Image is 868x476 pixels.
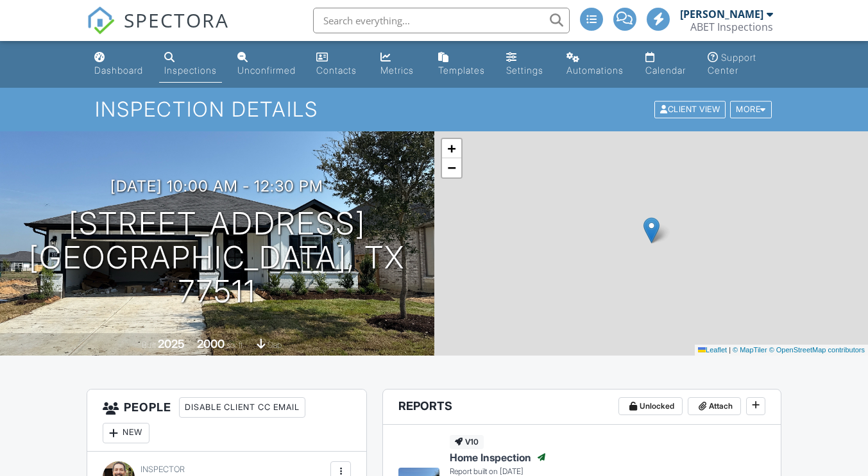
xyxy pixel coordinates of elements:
[197,337,225,350] div: 2000
[158,337,185,350] div: 2025
[140,464,185,474] span: Inspector
[447,160,455,176] span: −
[442,139,461,158] a: Zoom in
[316,65,357,76] div: Contacts
[680,8,763,21] div: [PERSON_NAME]
[380,65,414,76] div: Metrics
[566,65,624,76] div: Automations
[375,46,422,83] a: Metrics
[311,46,365,83] a: Contacts
[95,98,773,120] h1: Inspection Details
[87,390,366,452] h3: People
[643,217,660,243] img: Marker
[654,101,726,119] div: Client View
[21,207,414,308] h1: [STREET_ADDRESS] [GEOGRAPHIC_DATA], TX 77511
[645,65,686,76] div: Calendar
[94,65,143,76] div: Dashboard
[447,140,455,156] span: +
[640,46,692,83] a: Calendar
[232,46,301,83] a: Unconfirmed
[561,46,630,83] a: Automations (Advanced)
[164,65,217,76] div: Inspections
[237,65,296,76] div: Unconfirmed
[89,46,149,83] a: Dashboard
[87,6,115,35] img: The Best Home Inspection Software - Spectora
[159,46,222,83] a: Inspections
[730,101,772,119] div: More
[226,340,244,350] span: sq. ft.
[501,46,551,83] a: Settings
[124,6,229,33] span: SPECTORA
[313,8,570,33] input: Search everything...
[142,340,156,350] span: Built
[698,346,727,354] a: Leaflet
[438,65,485,76] div: Templates
[708,52,756,76] div: Support Center
[733,346,767,354] a: © MapTiler
[110,177,323,195] h3: [DATE] 10:00 am - 12:30 pm
[433,46,491,83] a: Templates
[268,340,282,350] span: slab
[103,423,149,443] div: New
[702,46,779,83] a: Support Center
[769,346,865,354] a: © OpenStreetMap contributors
[506,65,543,76] div: Settings
[87,17,229,44] a: SPECTORA
[653,104,729,113] a: Client View
[179,397,305,418] div: Disable Client CC Email
[442,158,461,177] a: Zoom out
[729,346,731,354] span: |
[690,21,773,33] div: ABET Inspections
